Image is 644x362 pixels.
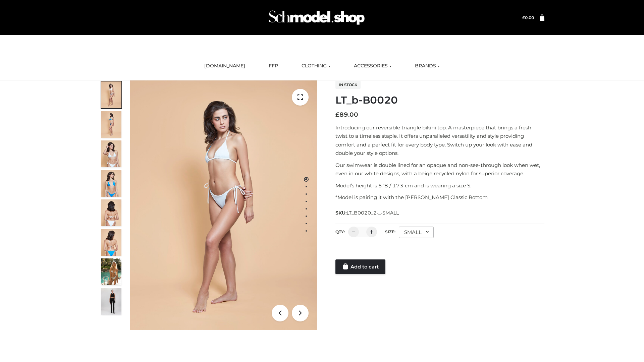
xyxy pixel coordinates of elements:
span: In stock [335,81,361,89]
a: BRANDS [410,59,445,73]
span: SKU: [335,209,399,217]
p: Introducing our reversible triangle bikini top. A masterpiece that brings a fresh twist to a time... [335,123,544,158]
img: ArielClassicBikiniTop_CloudNine_AzureSky_OW114ECO_7-scaled.jpg [101,199,121,226]
div: SMALL [399,227,434,238]
label: Size: [385,229,395,234]
bdi: 89.00 [335,111,358,118]
p: Our swimwear is double lined for an opaque and non-see-through look when wet, even in our white d... [335,161,544,178]
img: Arieltop_CloudNine_AzureSky2.jpg [101,258,121,285]
a: FFP [264,59,283,73]
span: LT_B0020_2-_-SMALL [346,210,399,216]
span: £ [335,111,339,118]
span: £ [522,15,525,20]
img: ArielClassicBikiniTop_CloudNine_AzureSky_OW114ECO_1-scaled.jpg [101,81,121,108]
a: CLOTHING [297,59,335,73]
p: Model’s height is 5 ‘8 / 173 cm and is wearing a size S. [335,181,544,190]
img: ArielClassicBikiniTop_CloudNine_AzureSky_OW114ECO_2-scaled.jpg [101,111,121,138]
h1: LT_b-B0020 [335,94,544,106]
img: ArielClassicBikiniTop_CloudNine_AzureSky_OW114ECO_3-scaled.jpg [101,140,121,167]
img: 49df5f96394c49d8b5cbdcda3511328a.HD-1080p-2.5Mbps-49301101_thumbnail.jpg [101,288,121,315]
p: *Model is pairing it with the [PERSON_NAME] Classic Bottom [335,193,544,202]
a: [DOMAIN_NAME] [199,59,250,73]
img: Schmodel Admin 964 [266,4,367,31]
img: ArielClassicBikiniTop_CloudNine_AzureSky_OW114ECO_4-scaled.jpg [101,170,121,197]
bdi: 0.00 [522,15,534,20]
img: ArielClassicBikiniTop_CloudNine_AzureSky_OW114ECO_1 [130,80,317,330]
label: QTY: [335,229,345,234]
a: ACCESSORIES [349,59,396,73]
a: £0.00 [522,15,534,20]
a: Add to cart [335,259,385,274]
img: ArielClassicBikiniTop_CloudNine_AzureSky_OW114ECO_8-scaled.jpg [101,229,121,256]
